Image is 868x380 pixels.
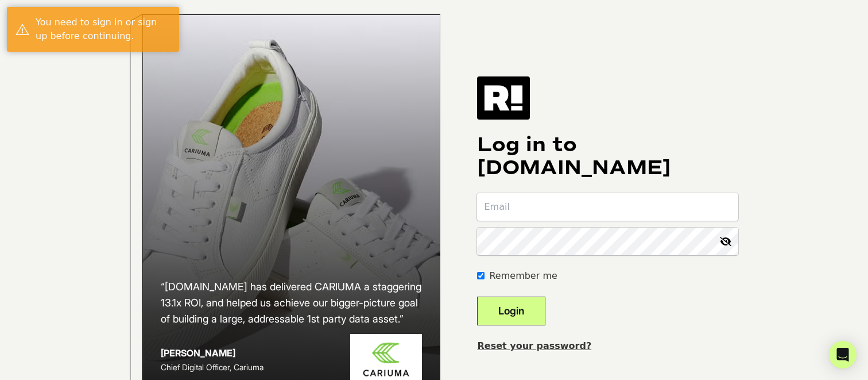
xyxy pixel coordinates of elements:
[477,133,738,179] h1: Log in to [DOMAIN_NAME]
[477,76,530,119] img: Retention.com
[36,16,170,43] div: You need to sign in or sign up before continuing.
[829,341,857,369] div: Open Intercom Messenger
[161,279,423,327] h2: “[DOMAIN_NAME] has delivered CARIUMA a staggering 13.1x ROI, and helped us achieve our bigger-pic...
[489,269,557,283] label: Remember me
[477,193,738,221] input: Email
[477,297,545,325] button: Login
[161,362,263,372] span: Chief Digital Officer, Cariuma
[477,340,591,351] a: Reset your password?
[161,347,235,359] strong: [PERSON_NAME]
